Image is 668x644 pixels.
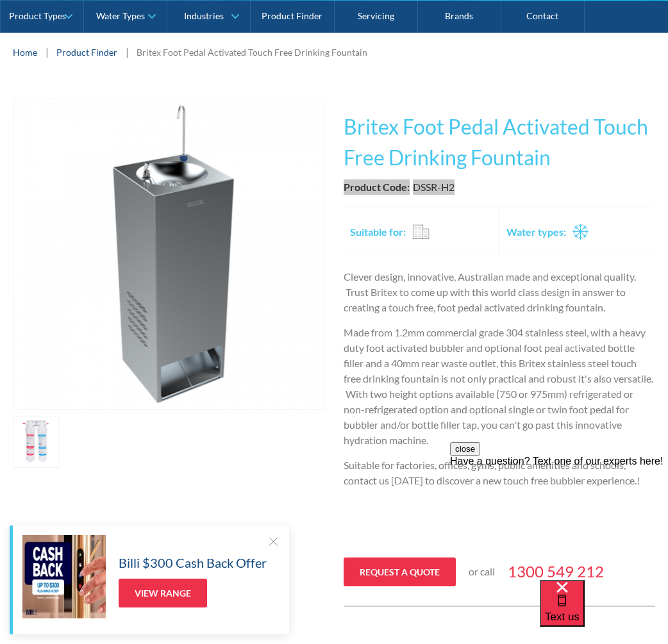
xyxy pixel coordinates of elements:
div: | [124,44,130,60]
div: Britex Foot Pedal Activated Touch Free Drinking Fountain [137,45,367,59]
a: Home [13,45,37,59]
div: DSSR-H2 [413,179,455,195]
img: Billi $300 Cash Back Offer [22,535,106,618]
strong: Product Code: [344,181,410,193]
p: Clever design, innovative, Australian made and exceptional quality. Trust Britex to come up with ... [344,269,655,315]
a: Request a quote [344,557,456,586]
a: Product Finder [56,45,117,59]
div: Product Types [9,10,66,21]
iframe: podium webchat widget bubble [540,580,668,644]
img: Britex Foot Pedal Activated Touch Free Drinking Fountain [13,99,324,409]
p: Suitable for factories, offices, gyms, public amenities and schools, contact us [DATE] to discove... [344,458,655,488]
p: ‍ [344,498,655,513]
div: | [44,44,50,60]
p: Made from 1.2mm commercial grade 304 stainless steel, with a heavy duty foot activated bubbler an... [344,325,655,448]
h5: Billi $300 Cash Back Offer [119,553,267,572]
a: View Range [119,579,207,607]
a: open lightbox [13,417,60,468]
h1: Britex Foot Pedal Activated Touch Free Drinking Fountain [344,111,655,173]
div: Water Types [96,10,145,21]
h2: Suitable for: [350,224,406,240]
p: ‍ [344,523,655,538]
div: Industries [184,10,224,21]
h2: Water types: [506,224,566,240]
iframe: podium webchat widget prompt [450,442,668,596]
a: open lightbox [13,99,324,410]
